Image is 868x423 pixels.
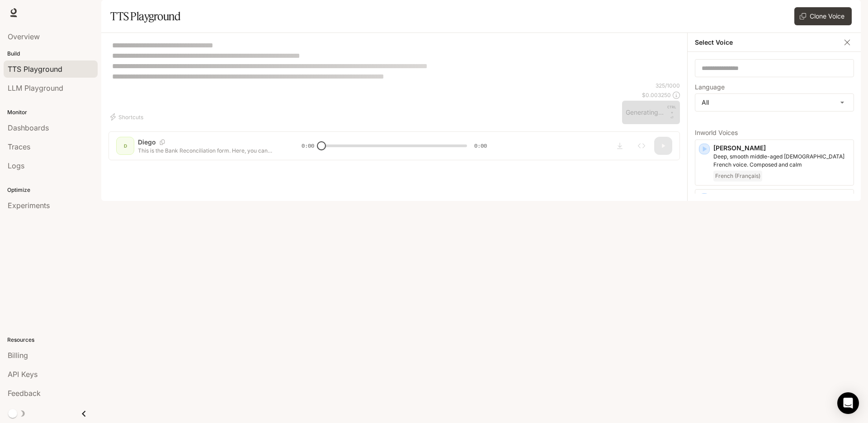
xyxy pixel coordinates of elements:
[695,84,725,90] p: Language
[642,91,671,99] p: $ 0.003250
[695,130,854,136] p: Inworld Voices
[837,392,859,414] div: Open Intercom Messenger
[713,144,850,153] p: [PERSON_NAME]
[794,7,852,25] button: Clone Voice
[713,171,762,181] span: French (Français)
[713,153,850,169] p: Deep, smooth middle-aged male French voice. Composed and calm
[695,94,854,111] div: All
[713,193,850,202] p: [PERSON_NAME]
[656,82,680,89] p: 325 / 1000
[110,7,180,25] h1: TTS Playground
[108,110,147,124] button: Shortcuts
